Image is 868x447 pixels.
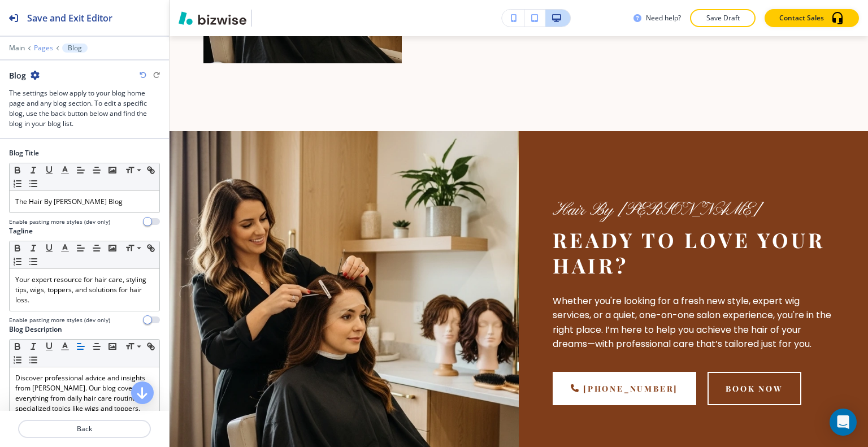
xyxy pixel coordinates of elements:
p: Discover professional advice and insights from [PERSON_NAME]. Our blog covers everything from dai... [15,373,154,414]
button: Save Draft [690,9,756,27]
p: Your expert resource for hair care, styling tips, wigs, toppers, and solutions for hair loss. [15,275,154,305]
h3: The settings below apply to your blog home page and any blog section. To edit a specific blog, us... [9,88,160,129]
h4: Enable pasting more styles (dev only) [9,218,110,226]
p: Contact Sales [779,13,824,23]
h3: Need help? [646,13,681,23]
p: Hair By [PERSON_NAME] [553,199,834,223]
img: Your Logo [257,9,278,27]
img: Bizwise Logo [179,11,246,25]
p: Whether you're looking for a fresh new style, expert wig services, or a quiet, one-on-one salon e... [553,294,834,351]
button: Contact Sales [765,9,859,27]
p: Blog [68,44,82,52]
div: Open Intercom Messenger [830,409,857,436]
p: Ready to Love Your Hair? [553,227,834,278]
button: Pages [34,44,53,52]
p: Back [19,424,150,434]
h2: Blog Title [9,148,39,158]
h2: Save and Exit Editor [27,11,112,25]
h2: Tagline [9,226,33,236]
button: Blog [62,44,88,53]
h2: Blog Description [9,324,62,335]
h4: Enable pasting more styles (dev only) [9,316,110,324]
a: BOOK NOW [708,372,801,405]
a: [PHONE_NUMBER] [553,372,696,405]
button: Back [18,420,151,438]
p: Save Draft [705,13,741,23]
p: The Hair By [PERSON_NAME] Blog [15,197,154,207]
h2: Blog [9,70,26,81]
button: Main [9,44,25,52]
